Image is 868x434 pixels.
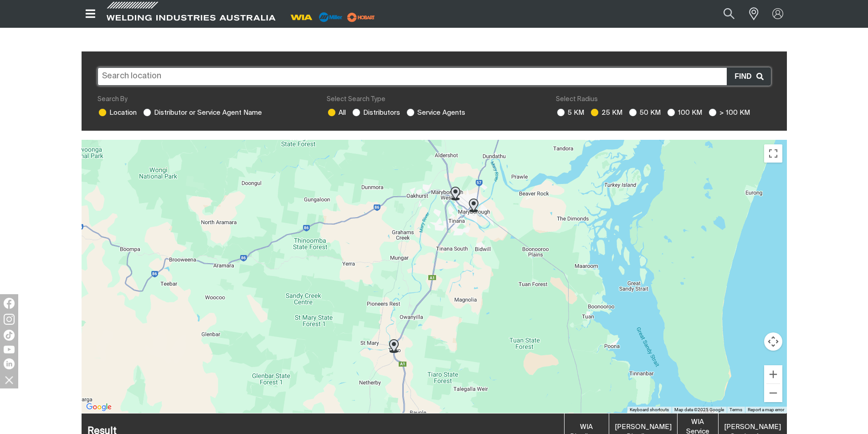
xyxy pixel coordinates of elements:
label: > 100 KM [708,109,750,116]
label: 50 KM [628,109,661,116]
img: LinkedIn [4,358,15,369]
button: Keyboard shortcuts [630,407,669,413]
img: Google [84,401,114,413]
button: Toggle fullscreen view [764,144,782,163]
label: 25 KM [590,109,622,116]
input: Product name or item number... [702,4,744,24]
a: miller [344,14,378,20]
img: miller [344,10,378,24]
button: Zoom out [764,384,782,402]
a: Terms [729,407,742,412]
img: hide socials [1,372,17,388]
a: Open this area in Google Maps (opens a new window) [84,401,114,413]
button: Zoom in [764,365,782,383]
label: All [327,109,346,116]
input: Search location [98,67,771,86]
button: Search products [714,4,745,24]
span: Map data ©2025 Google [674,407,724,412]
label: Location [98,109,137,116]
img: Instagram [4,314,15,325]
button: Find [727,68,770,85]
div: Select Search Type [327,95,541,104]
label: Distributors [351,109,400,116]
label: 5 KM [556,109,584,116]
label: Service Agents [406,109,465,116]
a: Report a map error [748,407,784,412]
img: Facebook [4,298,15,309]
span: Find [734,71,756,82]
img: TikTok [4,330,15,341]
label: Distributor or Service Agent Name [142,109,262,116]
img: YouTube [4,346,15,353]
button: Map camera controls [764,332,782,351]
div: Select Radius [556,95,770,104]
label: 100 KM [666,109,702,116]
div: Search By [98,95,312,104]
